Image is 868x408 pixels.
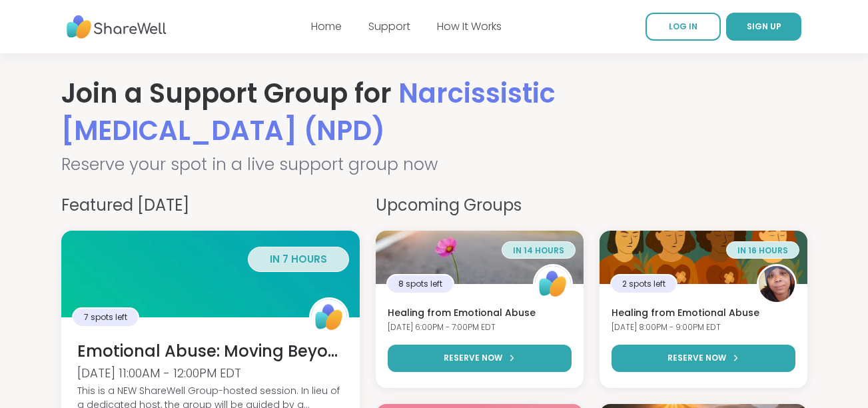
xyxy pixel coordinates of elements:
[376,193,807,217] h4: Upcoming Groups
[61,193,360,217] h4: Featured [DATE]
[513,245,564,256] span: in 14 hours
[667,352,726,364] span: RESERVE NOW
[612,345,795,372] button: RESERVE NOW
[535,266,571,302] img: ShareWell
[77,340,344,363] h3: Emotional Abuse: Moving Beyond the Pain
[388,307,572,320] h3: Healing from Emotional Abuse
[646,13,721,41] a: LOG IN
[622,278,665,290] span: 2 spots left
[61,75,807,149] h1: Join a Support Group for
[669,21,697,32] span: LOG IN
[67,9,167,45] img: ShareWell Nav Logo
[612,322,795,333] div: [DATE] 8:00PM - 9:00PM EDT
[398,278,442,290] span: 8 spots left
[311,19,342,34] a: Home
[61,152,807,177] h2: Reserve your spot in a live support group now
[311,299,347,335] img: ShareWell
[368,19,410,34] a: Support
[444,352,502,364] span: RESERVE NOW
[61,75,556,149] span: Narcissistic [MEDICAL_DATA] (NPD)
[726,13,801,41] button: SIGN UP
[437,19,502,34] a: How It Works
[737,245,788,256] span: in 16 hours
[759,266,795,302] img: Coach_T
[376,231,584,284] img: Healing from Emotional Abuse
[747,21,781,32] span: SIGN UP
[388,322,572,333] div: [DATE] 6:00PM - 7:00PM EDT
[270,252,327,266] span: in 7 hours
[612,307,795,320] h3: Healing from Emotional Abuse
[388,345,572,372] button: RESERVE NOW
[84,311,127,323] span: 7 spots left
[61,231,360,317] img: Emotional Abuse: Moving Beyond the Pain
[600,231,807,284] img: Healing from Emotional Abuse
[77,365,344,381] div: [DATE] 11:00AM - 12:00PM EDT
